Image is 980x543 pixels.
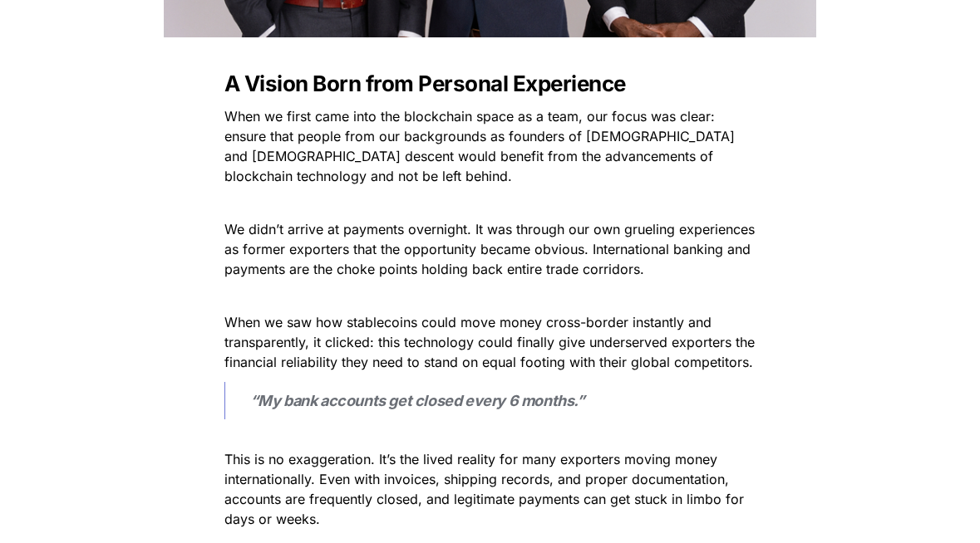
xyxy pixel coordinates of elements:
[224,108,739,184] span: When we first came into the blockchain space as a team, our focus was clear: ensure that people f...
[224,451,748,527] span: This is no exaggeration. It’s the lived reality for many exporters moving money internationally. ...
[224,314,759,370] span: When we saw how stablecoins could move money cross-border instantly and transparently, it clicked...
[224,71,626,96] strong: A Vision Born from Personal Experience
[224,221,759,277] span: We didn’t arrive at payments overnight. It was through our own grueling experiences as former exp...
[250,392,585,409] strong: “My bank accounts get closed every 6 months.”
